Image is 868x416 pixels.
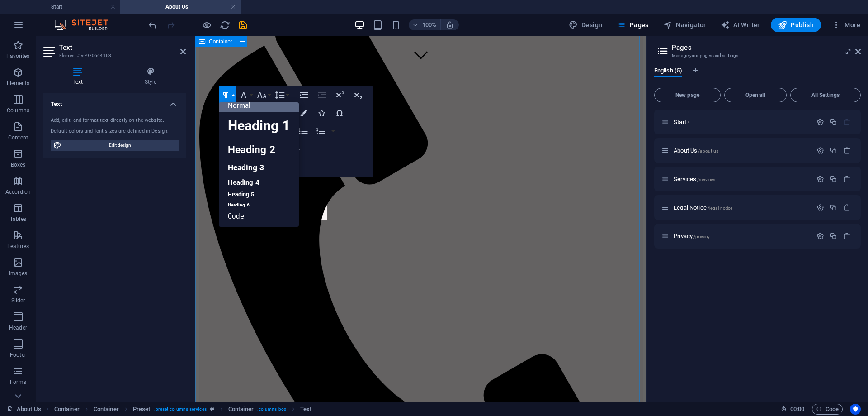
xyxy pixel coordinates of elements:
[273,86,290,104] button: Line Height
[794,92,857,98] span: All Settings
[674,233,710,239] span: Click to open page
[6,53,29,60] p: Favorites
[147,20,158,30] i: Undo: Change text (Ctrl+Z)
[816,118,824,126] div: Settings
[771,18,821,32] button: Publish
[663,20,706,29] span: Navigator
[843,204,851,211] div: Remove
[295,122,312,140] button: Unordered List
[10,378,26,386] p: Forms
[349,86,367,104] button: Subscript
[255,86,272,104] button: Font Size
[237,86,254,104] button: Font Family
[781,404,805,415] h6: Session time
[698,148,718,153] span: /about-us
[219,160,299,176] a: Heading 3
[816,404,839,415] span: Code
[219,86,236,104] button: Paragraph Format
[717,18,764,32] button: AI Writer
[830,232,837,240] div: Duplicate
[228,404,254,415] span: Click to select. Double-click to edit
[10,215,26,223] p: Tables
[671,148,812,153] div: About Us/about-us
[7,107,29,114] p: Columns
[671,176,812,182] div: Services/services
[674,176,715,182] span: Click to open page
[832,20,860,29] span: More
[7,80,30,87] p: Elements
[257,404,286,415] span: . columns-box
[219,189,299,201] a: Heading 5
[654,88,721,102] button: New page
[830,175,837,183] div: Duplicate
[11,297,25,304] p: Slider
[724,88,787,102] button: Open all
[154,404,207,415] span: . preset-columns-services
[133,404,151,415] span: Click to select. Double-click to edit
[10,351,26,359] p: Footer
[674,147,718,154] span: Click to open page
[797,406,798,412] span: :
[674,119,689,125] span: Start
[816,232,824,240] div: Settings
[115,67,186,86] h4: Style
[816,175,824,183] div: Settings
[654,67,861,84] div: Language Tabs
[790,88,861,102] button: All Settings
[8,134,28,141] p: Content
[828,18,864,32] button: More
[147,19,158,30] button: undo
[219,19,230,30] button: reload
[843,175,851,183] div: Remove
[312,122,330,140] button: Ordered List
[330,122,337,140] button: Ordered List
[7,243,29,250] p: Features
[219,139,299,160] a: Heading 2
[816,147,824,154] div: Settings
[220,20,230,30] i: Reload page
[812,404,843,415] button: Code
[11,161,26,168] p: Boxes
[790,404,804,415] span: 00 00
[569,20,603,29] span: Design
[43,67,115,86] h4: Text
[43,93,186,110] h4: Text
[613,18,652,32] button: Pages
[64,140,176,151] span: Edit design
[219,99,299,112] a: Normal
[674,204,732,211] span: Click to open page
[51,117,179,124] div: Add, edit, and format text directly on the website.
[9,270,28,277] p: Images
[658,92,717,98] span: New page
[565,18,606,32] div: Design (Ctrl+Alt+Y)
[59,43,186,52] h2: Text
[830,118,837,126] div: Duplicate
[209,39,232,44] span: Container
[660,18,710,32] button: Navigator
[219,176,299,189] a: Heading 4
[721,20,760,29] span: AI Writer
[331,104,348,122] button: Special Characters
[9,324,27,331] p: Header
[693,234,710,239] span: /privacy
[843,147,851,154] div: Remove
[237,19,248,30] button: save
[219,112,299,139] a: Heading 1
[843,118,851,126] div: The startpage cannot be deleted
[687,120,689,125] span: /
[850,404,861,415] button: Usercentrics
[617,20,648,29] span: Pages
[7,404,41,415] a: Click to cancel selection. Double-click to open Pages
[219,102,299,227] div: Paragraph Format
[409,19,441,30] button: 100%
[313,86,330,104] button: Decrease Indent
[708,206,733,210] span: /legal-notice
[295,104,312,122] button: Colors
[59,52,168,60] h3: Element #ed-970664163
[843,232,851,240] div: Remove
[238,20,248,30] i: Save (Ctrl+S)
[51,128,179,135] div: Default colors and font sizes are defined in Design.
[816,204,824,211] div: Settings
[654,65,682,78] span: English (5)
[331,86,349,104] button: Superscript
